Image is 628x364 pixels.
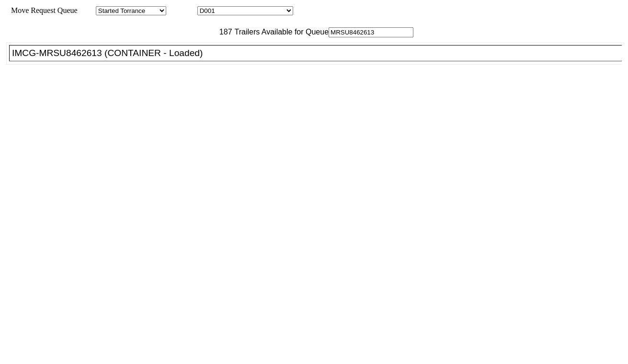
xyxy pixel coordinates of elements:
[6,6,78,14] span: Move Request Queue
[12,48,628,58] div: IMCG-MRSU8462613 (CONTAINER - Loaded)
[232,28,329,36] span: Trailers Available for Queue
[168,6,195,14] span: Location
[79,6,94,14] span: Area
[215,28,232,36] span: 187
[329,27,413,37] input: Filter Available Trailers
